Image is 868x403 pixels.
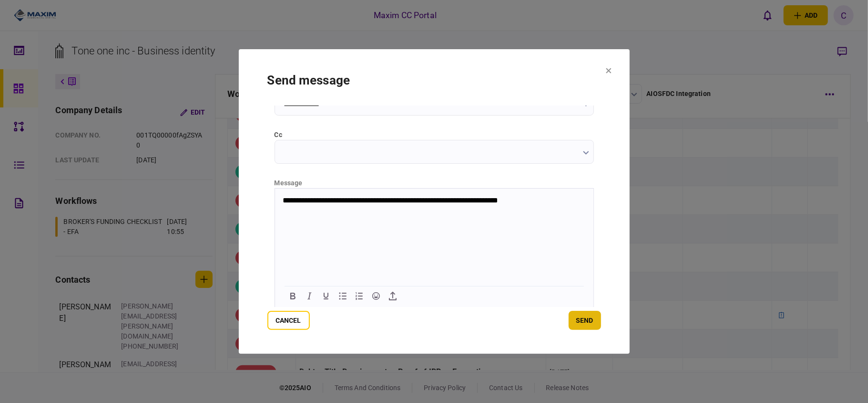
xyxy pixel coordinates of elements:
[275,189,593,284] iframe: Rich Text Area
[569,311,601,330] button: send
[275,130,594,140] label: cc
[368,289,384,303] button: Emojis
[301,289,317,303] button: Italic
[275,178,594,188] div: message
[285,289,301,303] button: Bold
[275,140,594,164] input: cc
[335,289,351,303] button: Bullet list
[267,311,310,330] button: Cancel
[267,73,601,87] h1: send message
[318,289,334,303] button: Underline
[351,289,368,303] button: Numbered list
